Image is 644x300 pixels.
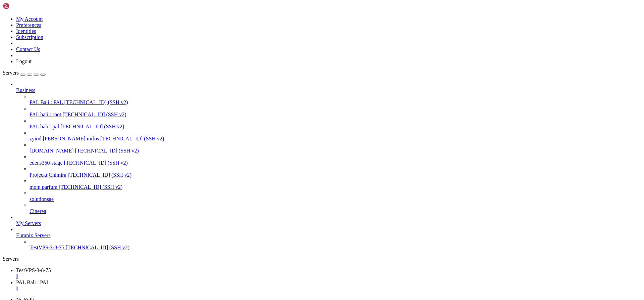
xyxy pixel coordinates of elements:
x-row: Swap usage: 0% IPv6 address for eth0: [TECHNICAL_ID] [3,64,556,70]
a: PAL bali : root [TECHNICAL_ID] (SSH v2) [30,112,641,118]
span: TestVPS-3-8-75 [16,267,51,273]
a: My Servers [16,220,641,226]
x-row: | | / _ \| \| |_ _/ \ | _ )/ _ \ [3,181,556,187]
span: zyiod [PERSON_NAME] mifos [30,136,99,141]
img: Shellngn [3,3,41,9]
span: [TECHNICAL_ID] (SSH v2) [75,148,139,154]
x-row: System information as of [DATE] [3,36,556,42]
span: PAL bali : root [30,112,61,117]
a: mom parfum [TECHNICAL_ID] (SSH v2) [30,184,641,190]
li: My Servers [16,214,641,226]
x-row: Hit:3 [URL][DOMAIN_NAME] jammy-backports InRelease [3,249,556,254]
a: zyiod [PERSON_NAME] mifos [TECHNICAL_ID] (SSH v2) [30,136,641,142]
span: [TECHNICAL_ID] (SSH v2) [59,184,122,190]
a: TestVPS-3-8-75 [TECHNICAL_ID] (SSH v2) [30,245,641,251]
x-row: / ___/___ _ _ _____ _ ___ ___ [3,176,556,181]
li: solutionsae [30,190,641,202]
a: Projeckt Chimira [TECHNICAL_ID] (SSH v2) [30,172,641,178]
li: TestVPS-3-8-75 [TECHNICAL_ID] (SSH v2) [30,239,641,251]
x-row: This server is hosted by Contabo. If you have any questions or need help, [3,215,556,221]
span: My Servers [16,220,41,226]
x-row: Hit:2 [URL][DOMAIN_NAME] jammy-updates InRelease [3,243,556,249]
li: Projeckt Chimira [TECHNICAL_ID] (SSH v2) [30,166,641,178]
li: PAL Bali : PAL [TECHNICAL_ID] (SSH v2) [30,93,641,105]
a: Logout [16,58,32,64]
a: Contact Us [16,46,40,52]
x-row: individual files in /usr/share/doc/*/copyright. [3,142,556,148]
x-row: \____\___/|_|\_| |_/_/ \_|___/\___/ [3,192,556,198]
x-row: * Management: [URL][DOMAIN_NAME] [3,19,556,25]
x-row: Connecting [TECHNICAL_ID]... [3,3,556,8]
x-row: * Documentation: [URL][DOMAIN_NAME] [3,14,556,19]
x-row: Memory usage: 4% IPv4 address for eth0: [TECHNICAL_ID] [3,58,556,64]
a: PAL Bali : PAL [TECHNICAL_ID] (SSH v2) [30,99,641,105]
span: Projeckt Chimira [30,172,66,178]
li: zyiod [PERSON_NAME] mifos [TECHNICAL_ID] (SSH v2) [30,130,641,142]
a: Servers [3,70,46,76]
x-row: please don't hesitate to contact us at [EMAIL_ADDRESS][DOMAIN_NAME]. [3,220,556,226]
div: Servers [3,256,641,262]
a: PAL Bali : PAL [16,280,641,292]
x-row: Enable ESM Apps to receive additional future security updates. [3,98,556,103]
x-row: Usage of /: 3.0% of 72.50GB Users logged in: 0 [3,53,556,59]
span: [TECHNICAL_ID] (SSH v2) [60,124,124,129]
a: Identities [16,28,36,34]
span: [TECHNICAL_ID] (SSH v2) [64,99,128,105]
span: TestVPS-3-8-75 [30,245,64,250]
a:  [16,273,641,280]
span: [TECHNICAL_ID] (SSH v2) [100,136,164,141]
span: Business [16,87,35,93]
span: [TECHNICAL_ID] (SSH v2) [64,160,128,166]
x-row: *** System restart required *** [3,120,556,126]
x-row: The programs included with the Ubuntu system are free software; [3,131,556,137]
a: My Account [16,16,43,22]
a: Cinerea [30,208,641,214]
span: PAL Bali : PAL [30,99,63,105]
x-row: Ubuntu comes with ABSOLUTELY NO WARRANTY, to the extent permitted by [3,154,556,159]
x-row: Welcome to Ubuntu 22.04.5 LTS (GNU/Linux 5.15.0-144-generic x86_64) [3,3,556,8]
a:  [16,286,641,292]
div: (0, 1) [3,8,5,14]
li: [DOMAIN_NAME] [TECHNICAL_ID] (SSH v2) [30,142,641,154]
span: [TECHNICAL_ID] (SSH v2) [68,172,131,178]
x-row: Expanded Security Maintenance for Applications is not enabled. [3,75,556,81]
x-row: Welcome! [3,204,556,210]
a: Business [16,87,641,93]
span: [DOMAIN_NAME] [30,148,74,154]
li: PAL bali : root [TECHNICAL_ID] (SSH v2) [30,105,641,118]
x-row: applicable law. [3,159,556,165]
a: PAL bali : pal [TECHNICAL_ID] (SSH v2) [30,124,641,130]
span: PAL Bali : PAL [16,280,50,285]
a: Subscription [16,34,43,40]
span: mom parfum [30,184,57,190]
x-row: See [URL][DOMAIN_NAME] or run: sudo pro status [3,103,556,109]
li: Cinerea [30,202,641,214]
x-row: root@vmi2795846:~# sudo apt update && sudo apt upgrade [3,232,556,238]
li: mom parfum [TECHNICAL_ID] (SSH v2) [30,178,641,190]
span: Cinerea [30,208,46,214]
li: Euranix Servers [16,226,641,251]
a: TestVPS-3-8-75 [16,267,641,280]
x-row: 0 updates can be applied immediately. [3,86,556,92]
li: Business [16,81,641,214]
span: [TECHNICAL_ID] (SSH v2) [62,112,126,117]
span: PAL bali : pal [30,124,59,129]
span: [TECHNICAL_ID] (SSH v2) [66,245,129,250]
span: Euranix Servers [16,232,51,238]
x-row: Hit:1 [URL][DOMAIN_NAME] jammy InRelease [3,237,556,243]
a: solutionsae [30,196,641,202]
x-row: _____ [3,170,556,176]
a: edens360-stage [TECHNICAL_ID] (SSH v2) [30,160,641,166]
span: Servers [3,70,19,76]
span: edens360-stage [30,160,63,166]
li: edens360-stage [TECHNICAL_ID] (SSH v2) [30,154,641,166]
x-row: * Support: [URL][DOMAIN_NAME] [3,25,556,31]
span: solutionsae [30,196,54,202]
x-row: System load: 0.2 Processes: 120 [3,47,556,53]
li: PAL bali : pal [TECHNICAL_ID] (SSH v2) [30,118,641,130]
a: Preferences [16,22,41,28]
x-row: | |__| (_) | .` | | |/ _ \| _ \ (_) | [3,187,556,193]
x-row: the exact distribution terms for each program are described in the [3,137,556,142]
